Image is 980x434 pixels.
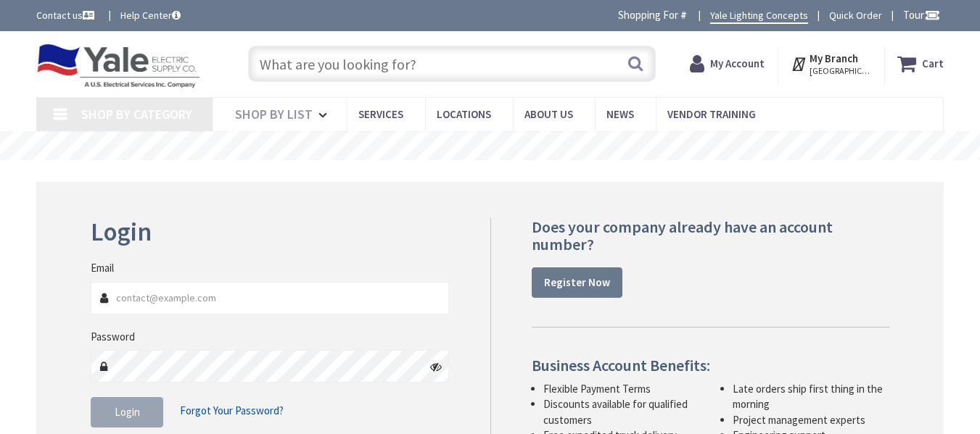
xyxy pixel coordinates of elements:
a: Forgot Your Password? [180,397,284,425]
strong: My Account [710,57,765,70]
button: Login [91,397,163,427]
a: Register Now [532,267,622,298]
h2: Login [91,218,449,246]
span: Login [115,405,140,419]
h4: Does your company already have an account number? [532,218,889,253]
li: Flexible Payment Terms [543,381,699,396]
span: Shopping For [618,8,678,22]
li: Discounts available for qualified customers [543,396,699,427]
strong: Register Now [544,275,610,289]
input: Email [91,282,449,314]
a: Yale Lighting Concepts [710,8,808,24]
strong: My Branch [810,51,858,65]
strong: # [680,8,687,22]
li: Project management experts [733,412,889,427]
strong: Cart [922,51,944,77]
span: [GEOGRAPHIC_DATA], [GEOGRAPHIC_DATA] [810,65,871,77]
a: My Account [690,51,765,77]
img: Yale Electric Supply Co. [36,43,200,88]
a: Help Center [120,8,181,22]
label: Password [91,329,135,344]
li: Late orders ship first thing in the morning [733,381,889,412]
span: Forgot Your Password? [180,404,284,417]
span: Locations [437,107,491,121]
i: Click here to show/hide password [430,361,442,372]
span: Vendor Training [667,107,756,121]
span: News [606,107,634,121]
label: Email [91,260,114,275]
input: What are you looking for? [248,46,656,82]
h4: Business Account Benefits: [532,356,889,374]
span: Tour [903,8,940,22]
span: About Us [524,107,573,121]
span: Services [358,107,403,121]
a: Contact us [36,8,97,22]
a: Quick Order [829,8,882,22]
div: My Branch [GEOGRAPHIC_DATA], [GEOGRAPHIC_DATA] [791,51,871,77]
span: Shop By Category [81,106,192,122]
a: Cart [897,51,944,77]
span: Shop By List [235,106,313,122]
